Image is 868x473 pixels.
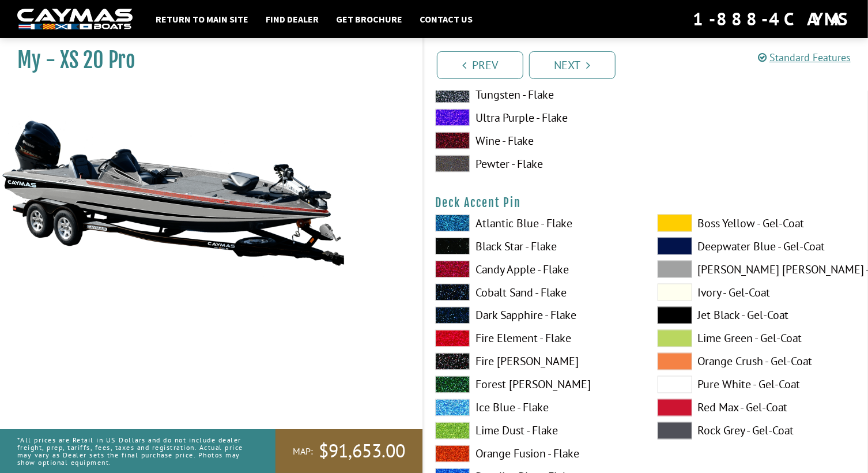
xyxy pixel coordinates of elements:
a: Contact Us [414,12,478,27]
ul: Pagination [434,50,868,79]
label: Fire Element - Flake [435,330,635,347]
label: Forest [PERSON_NAME] [435,376,635,393]
h4: Deck Accent Pin [435,196,856,210]
label: Ultra Purple - Flake [435,109,635,126]
label: Tungsten - Flake [435,86,635,103]
label: Lime Green - Gel-Coat [658,330,857,347]
a: Prev [437,51,523,79]
label: Jet Black - Gel-Coat [658,307,857,324]
a: Return to main site [150,12,254,27]
label: Lime Dust - Flake [435,422,635,440]
label: Orange Crush - Gel-Coat [658,353,857,370]
a: MAP:$91,653.00 [276,429,422,473]
label: Black Star - Flake [435,238,635,255]
label: Boss Yellow - Gel-Coat [658,215,857,232]
label: Wine - Flake [435,132,635,149]
label: Orange Fusion - Flake [435,445,635,463]
label: Dark Sapphire - Flake [435,307,635,324]
label: [PERSON_NAME] [PERSON_NAME] - Gel-Coat [658,261,857,278]
span: MAP: [293,445,313,457]
label: Ice Blue - Flake [435,399,635,416]
label: Fire [PERSON_NAME] [435,353,635,370]
label: Cobalt Sand - Flake [435,284,635,301]
a: Next [529,51,616,79]
label: Red Max - Gel-Coat [658,399,857,416]
label: Pewter - Flake [435,155,635,172]
label: Deepwater Blue - Gel-Coat [658,238,857,255]
label: Atlantic Blue - Flake [435,215,635,232]
label: Ivory - Gel-Coat [658,284,857,301]
p: *All prices are Retail in US Dollars and do not include dealer freight, prep, tariffs, fees, taxe... [17,430,250,472]
span: $91,653.00 [319,439,405,463]
h1: My - XS 20 Pro [17,47,394,73]
a: Find Dealer [260,12,324,27]
label: Rock Grey - Gel-Coat [658,422,857,440]
a: Standard Features [758,51,851,64]
a: Get Brochure [330,12,408,27]
div: 1-888-4CAYMAS [693,6,851,32]
label: Pure White - Gel-Coat [658,376,857,393]
label: Candy Apple - Flake [435,261,635,278]
img: white-logo-c9c8dbefe5ff5ceceb0f0178aa75bf4bb51f6bca0971e226c86eb53dfe498488.png [17,9,133,30]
